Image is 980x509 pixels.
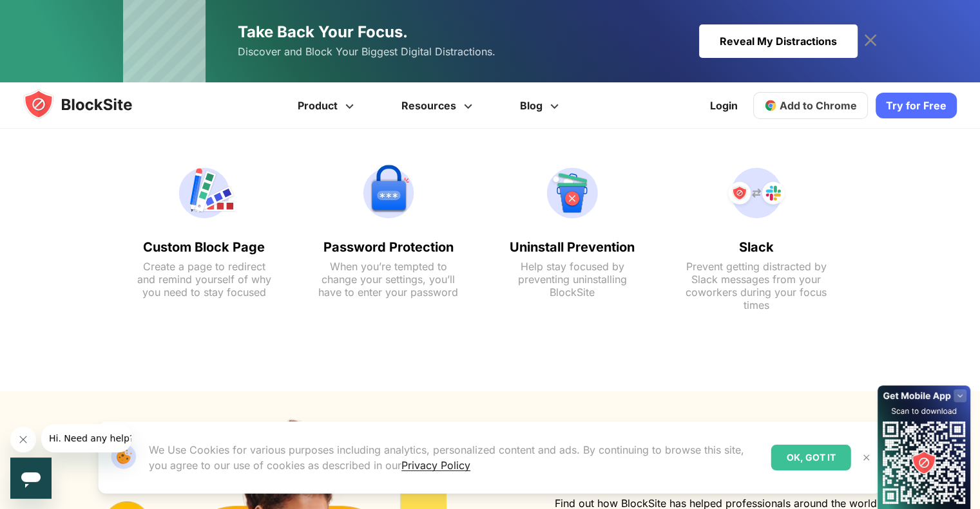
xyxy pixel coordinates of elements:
text: When you’re tempted to change your settings, you’ll have to enter your password [318,260,459,299]
text: Help stay focused by preventing uninstalling BlockSite [501,260,643,299]
span: Hi. Need any help? [8,9,93,19]
img: Close [861,452,872,463]
text: Create a page to redirect and remind yourself of why you need to stay focused [133,260,275,299]
div: OK, GOT IT [771,445,851,470]
p: We Use Cookies for various purposes including analytics, personalized content and ads. By continu... [149,442,761,473]
span: Discover and Block Your Biggest Digital Distractions. [238,42,495,61]
text: Custom Block Page [133,239,275,255]
a: Blog [498,82,584,129]
a: Try for Free [876,93,957,118]
a: Privacy Policy [401,459,470,472]
text: Password Protection [318,239,459,255]
img: blocksite-icon.5d769676.svg [23,89,157,120]
a: Login [702,90,745,121]
text: Uninstall Prevention [501,239,643,255]
img: chrome-icon.svg [764,99,777,112]
div: Reveal My Distractions [699,24,858,58]
text: Slack [686,239,827,255]
iframe: Close message [10,427,36,452]
iframe: Button to launch messaging window [10,458,52,499]
a: Product [276,82,380,129]
button: Close [858,449,875,466]
span: Take Back Your Focus. [238,23,408,41]
a: Resources [380,82,498,129]
text: Prevent getting distracted by Slack messages from your coworkers during your focus times [686,260,827,311]
iframe: Message from company [41,424,131,452]
a: Add to Chrome [753,92,868,119]
span: Add to Chrome [780,99,857,112]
